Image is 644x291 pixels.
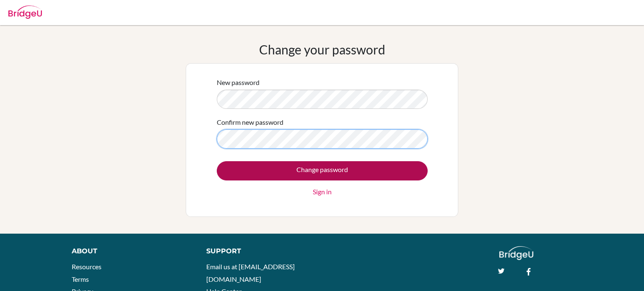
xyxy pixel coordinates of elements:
[72,275,89,283] a: Terms
[217,117,283,127] label: Confirm new password
[217,161,428,180] input: Change password
[313,187,332,197] a: Sign in
[72,263,101,270] a: Resources
[8,5,42,19] img: Bridge-U
[206,263,295,283] a: Email us at [EMAIL_ADDRESS][DOMAIN_NAME]
[72,246,187,256] div: About
[206,246,313,256] div: Support
[259,42,385,57] h1: Change your password
[217,77,260,88] label: New password
[499,246,533,260] img: logo_white@2x-f4f0deed5e89b7ecb1c2cc34c3e3d731f90f0f143d5ea2071677605dd97b5244.png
